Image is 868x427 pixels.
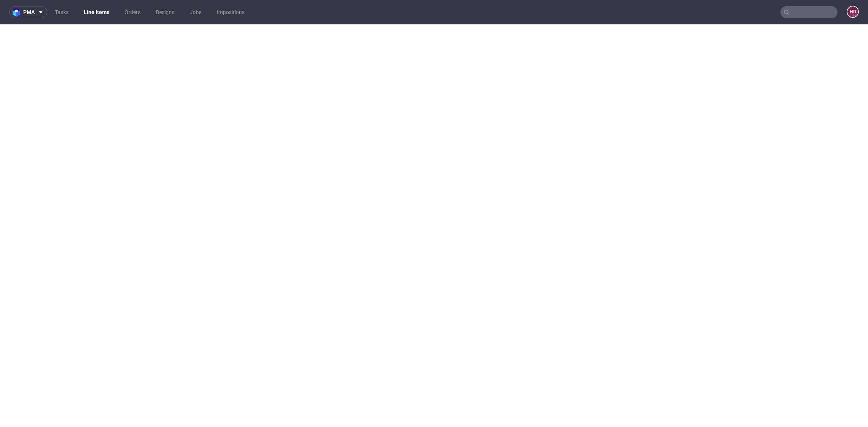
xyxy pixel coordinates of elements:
figcaption: HD [847,6,858,17]
span: pma [23,10,35,15]
a: Impositions [212,6,249,18]
a: Jobs [185,6,206,18]
a: Line Items [79,6,114,18]
img: logo [13,8,23,17]
a: Designs [151,6,179,18]
a: Orders [120,6,145,18]
a: Tasks [50,6,73,18]
button: pma [9,6,47,18]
